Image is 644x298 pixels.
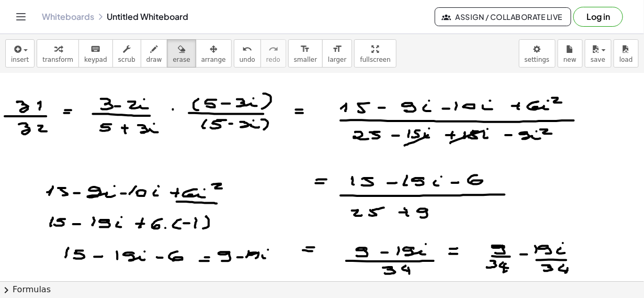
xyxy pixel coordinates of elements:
[78,39,113,68] button: keyboardkeypad
[591,56,605,63] span: save
[146,56,162,63] span: draw
[201,56,226,63] span: arrange
[300,43,310,56] i: format_size
[563,56,577,63] span: new
[332,43,342,56] i: format_size
[558,39,583,68] button: new
[37,39,79,68] button: transform
[167,39,196,68] button: erase
[118,56,135,63] span: scrub
[585,39,612,68] button: save
[322,39,352,68] button: format_sizelarger
[42,56,73,63] span: transform
[444,12,562,21] span: Assign / Collaborate Live
[196,39,232,68] button: arrange
[84,56,107,63] span: keypad
[5,39,35,68] button: insert
[294,56,317,63] span: smaller
[288,39,323,68] button: format_sizesmaller
[519,39,556,68] button: settings
[173,56,190,63] span: erase
[141,39,168,68] button: draw
[112,39,141,68] button: scrub
[328,56,346,63] span: larger
[360,56,390,63] span: fullscreen
[11,56,29,63] span: insert
[13,8,29,25] button: Toggle navigation
[266,56,280,63] span: redo
[42,12,94,22] a: Whiteboards
[242,43,252,56] i: undo
[261,39,286,68] button: redoredo
[240,56,255,63] span: undo
[614,39,639,68] button: load
[435,7,571,26] button: Assign / Collaborate Live
[234,39,261,68] button: undoundo
[573,7,623,27] button: Log in
[619,56,633,63] span: load
[525,56,550,63] span: settings
[354,39,396,68] button: fullscreen
[268,43,278,56] i: redo
[91,43,100,56] i: keyboard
